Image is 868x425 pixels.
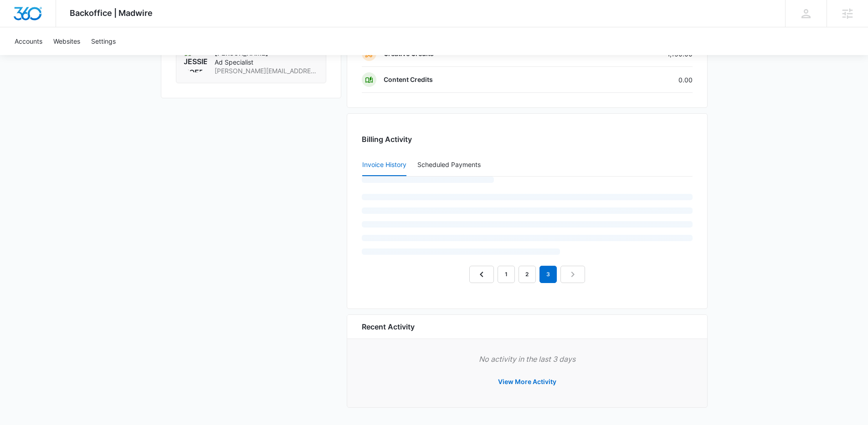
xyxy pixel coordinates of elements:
[384,75,433,84] p: Content Credits
[469,266,585,283] nav: Pagination
[362,321,415,332] h6: Recent Activity
[70,8,153,18] span: Backoffice | Madwire
[519,266,536,283] a: Page 2
[596,67,693,93] td: 0.00
[469,266,494,283] a: Previous Page
[215,58,318,67] span: Ad Specialist
[26,15,45,22] div: v 4.0.25
[362,354,693,364] p: No activity in the last 3 days
[539,266,557,283] em: 3
[91,53,98,60] img: tab_keywords_by_traffic_grey.svg
[498,266,515,283] a: Page 1
[184,49,207,72] img: Jessie Hoerr
[417,162,484,168] div: Scheduled Payments
[9,27,48,55] a: Accounts
[15,15,22,22] img: logo_orange.svg
[24,24,100,31] div: Domain: [DOMAIN_NAME]
[101,54,154,60] div: Keywords by Traffic
[362,134,693,145] h3: Billing Activity
[25,53,32,60] img: tab_domain_overview_orange.svg
[48,27,86,55] a: Websites
[86,27,121,55] a: Settings
[362,154,406,176] button: Invoice History
[489,371,565,393] button: View More Activity
[15,24,22,31] img: website_grey.svg
[215,66,318,76] span: [PERSON_NAME][EMAIL_ADDRESS][PERSON_NAME][DOMAIN_NAME]
[35,54,82,60] div: Domain Overview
